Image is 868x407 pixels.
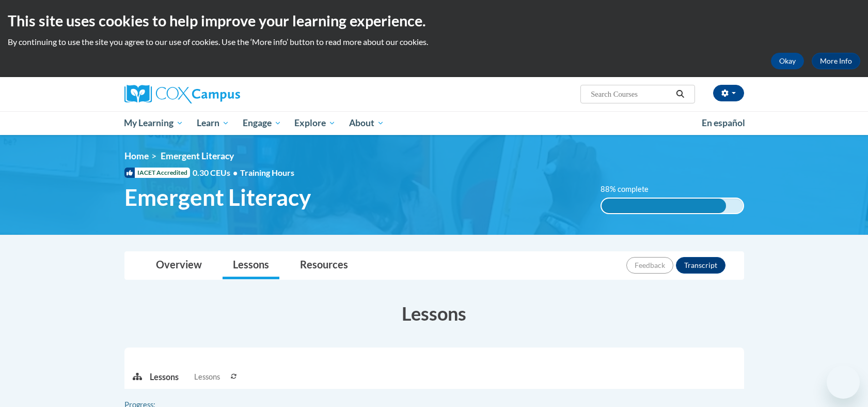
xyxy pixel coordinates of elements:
a: Explore [288,111,342,135]
span: 0.30 CEUs [193,167,240,178]
a: Learn [190,111,236,135]
button: Feedback [626,257,673,274]
a: About [342,111,391,135]
span: Explore [294,117,336,129]
button: Okay [771,53,804,69]
a: Resources [290,252,358,279]
span: Training Hours [240,168,294,177]
h2: This site uses cookies to help improve your learning experience. [8,10,860,31]
span: • [233,168,238,177]
div: 88% complete [602,199,726,213]
div: Main menu [109,111,760,135]
p: Lessons [150,371,179,383]
span: En español [702,117,745,128]
span: Lessons [194,371,220,383]
img: Cox Campus [124,85,240,103]
a: My Learning [118,111,191,135]
iframe: Button to launch messaging window [827,366,860,399]
span: Learn [197,117,229,129]
span: About [349,117,384,129]
label: 88% complete [601,184,660,195]
a: Home [124,150,149,161]
span: IACET Accredited [124,168,190,178]
a: Overview [146,252,212,279]
span: Emergent Literacy [124,184,311,211]
span: Engage [243,117,281,129]
a: En español [695,112,752,134]
a: Cox Campus [124,85,321,103]
a: Engage [236,111,288,135]
button: Transcript [676,257,725,274]
button: Search [672,88,688,100]
h3: Lessons [124,300,744,326]
span: Emergent Literacy [161,150,234,161]
span: My Learning [124,117,183,129]
a: More Info [812,53,860,69]
button: Account Settings [713,85,744,101]
a: Lessons [223,252,279,279]
p: By continuing to use the site you agree to our use of cookies. Use the ‘More info’ button to read... [8,36,860,48]
input: Search Courses [590,88,672,100]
